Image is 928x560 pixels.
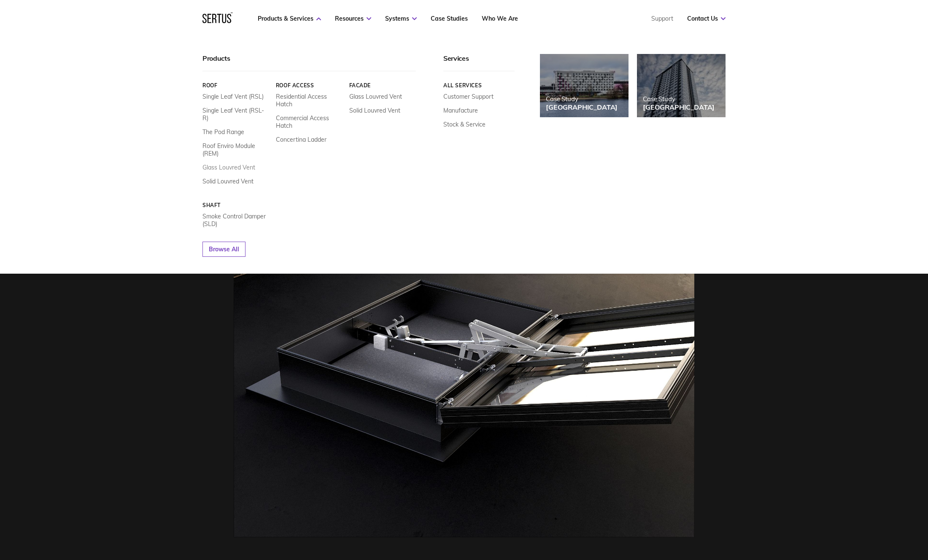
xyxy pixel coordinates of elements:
[202,54,416,71] div: Products
[276,93,343,108] a: Residential Access Hatch
[443,82,515,89] a: All services
[540,54,629,117] a: Case Study[GEOGRAPHIC_DATA]
[385,15,417,22] a: Systems
[443,93,494,100] a: Customer Support
[202,93,264,100] a: Single Leaf Vent (RSL)
[202,142,270,157] a: Roof Enviro Module (REM)
[202,164,255,171] a: Glass Louvred Vent
[349,82,416,89] a: Facade
[276,136,326,143] a: Concertina Ladder
[431,15,468,22] a: Case Studies
[202,128,244,136] a: The Pod Range
[335,15,371,22] a: Resources
[443,54,515,71] div: Services
[258,15,321,22] a: Products & Services
[202,107,270,122] a: Single Leaf Vent (RSL-R)
[643,95,715,103] div: Case Study
[349,93,402,100] a: Glass Louvred Vent
[443,121,486,128] a: Stock & Service
[546,95,618,103] div: Case Study
[202,202,270,208] a: Shaft
[482,15,518,22] a: Who We Are
[651,15,673,22] a: Support
[886,520,928,560] iframe: Chat Widget
[687,15,726,22] a: Contact Us
[202,213,270,228] a: Smoke Control Damper (SLD)
[349,107,400,114] a: Solid Louvred Vent
[276,82,343,89] a: Roof Access
[202,178,254,185] a: Solid Louvred Vent
[276,114,343,129] a: Commercial Access Hatch
[637,54,726,117] a: Case Study[GEOGRAPHIC_DATA]
[443,107,478,114] a: Manufacture
[202,82,270,89] a: Roof
[546,103,618,111] div: [GEOGRAPHIC_DATA]
[643,103,715,111] div: [GEOGRAPHIC_DATA]
[202,242,245,257] a: Browse All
